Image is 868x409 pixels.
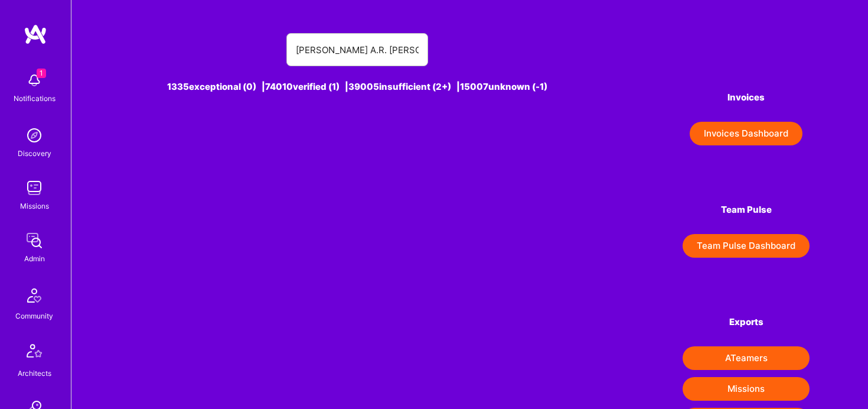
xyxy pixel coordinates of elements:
div: Admin [24,252,45,265]
div: Architects [18,367,51,379]
h4: Team Pulse [683,204,810,215]
div: Missions [20,200,49,212]
img: Architects [20,339,48,367]
div: 1335 exceptional (0) | 74010 verified (1) | 39005 insufficient (2+) | 15007 unknown (-1) [130,80,585,93]
div: Discovery [18,147,51,160]
img: discovery [22,124,46,147]
img: admin teamwork [22,229,46,252]
div: Notifications [14,92,56,105]
img: logo [24,24,47,45]
button: Missions [683,377,810,401]
h4: Invoices [683,92,810,103]
button: Team Pulse Dashboard [683,234,810,258]
input: Search for an A-Teamer [296,35,419,65]
button: ATeamers [683,346,810,370]
a: Invoices Dashboard [683,122,810,145]
img: bell [22,69,46,92]
h4: Exports [683,317,810,327]
img: teamwork [22,176,46,200]
button: Invoices Dashboard [690,122,802,145]
div: Community [15,310,53,322]
img: Community [20,281,48,310]
span: 1 [37,69,46,78]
